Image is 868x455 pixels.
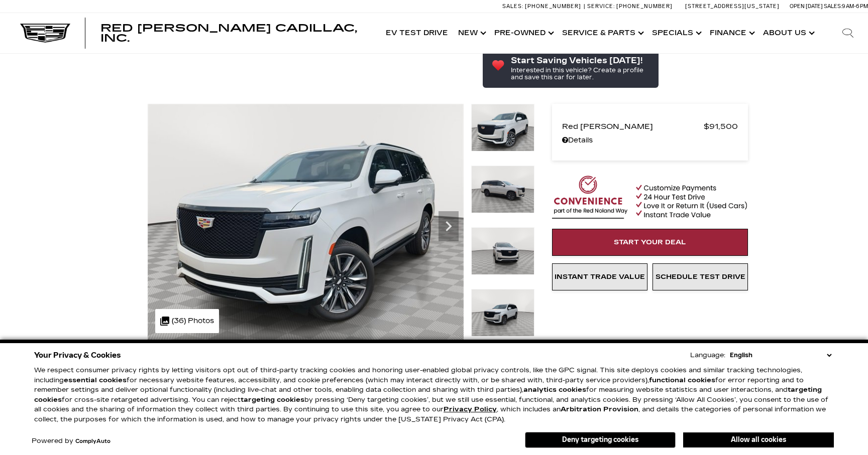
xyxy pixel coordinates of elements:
a: [STREET_ADDRESS][US_STATE] [685,3,780,10]
strong: analytics cookies [523,386,586,394]
span: Red [PERSON_NAME] [562,119,704,133]
img: Certified Used 2024 Crystal White Tricoat Cadillac Sport image 2 [471,166,534,213]
button: Allow all cookies [683,432,834,447]
span: [PHONE_NUMBER] [616,3,673,10]
a: Red [PERSON_NAME] $91,500 [562,119,738,133]
a: Details [562,133,738,147]
strong: Arbitration Provision [561,405,638,413]
img: Cadillac Dark Logo with Cadillac White Text [20,24,70,43]
img: Certified Used 2024 Crystal White Tricoat Cadillac Sport image 1 [148,104,464,341]
span: Start Your Deal [614,238,686,246]
span: Sales: [824,3,842,10]
span: Red [PERSON_NAME] Cadillac, Inc. [100,22,357,44]
a: Service: [PHONE_NUMBER] [584,4,675,9]
span: Instant Trade Value [555,273,645,281]
img: Certified Used 2024 Crystal White Tricoat Cadillac Sport image 3 [471,227,534,275]
div: Next [439,211,459,241]
a: Service & Parts [557,13,647,53]
span: Sales: [502,3,523,10]
strong: essential cookies [64,376,127,384]
a: EV Test Drive [381,13,453,53]
div: (36) Photos [155,309,219,333]
a: Finance [705,13,758,53]
img: Certified Used 2024 Crystal White Tricoat Cadillac Sport image 4 [471,289,534,337]
img: Certified Used 2024 Crystal White Tricoat Cadillac Sport image 1 [471,104,534,151]
strong: functional cookies [649,376,715,384]
div: Language: [690,352,725,359]
span: Open [DATE] [790,3,823,10]
button: Deny targeting cookies [525,432,676,448]
strong: targeting cookies [34,386,822,404]
a: Schedule Test Drive [653,263,748,290]
span: $91,500 [704,119,738,133]
a: Instant Trade Value [552,263,647,290]
a: About Us [758,13,818,53]
a: New [453,13,489,53]
span: Schedule Test Drive [656,273,745,281]
p: We respect consumer privacy rights by letting visitors opt out of third-party tracking cookies an... [34,366,834,424]
a: Red [PERSON_NAME] Cadillac, Inc. [100,23,371,43]
a: Privacy Policy [444,405,497,413]
span: 9 AM-6 PM [842,3,868,10]
span: [PHONE_NUMBER] [525,3,581,10]
a: Specials [647,13,705,53]
div: Powered by [32,438,111,444]
strong: targeting cookies [241,396,304,404]
span: Your Privacy & Cookies [34,348,121,362]
a: Pre-Owned [489,13,557,53]
a: ComplyAuto [75,438,111,444]
a: Sales: [PHONE_NUMBER] [502,4,584,9]
a: Start Your Deal [552,229,748,256]
span: Service: [587,3,615,10]
select: Language Select [727,350,834,360]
